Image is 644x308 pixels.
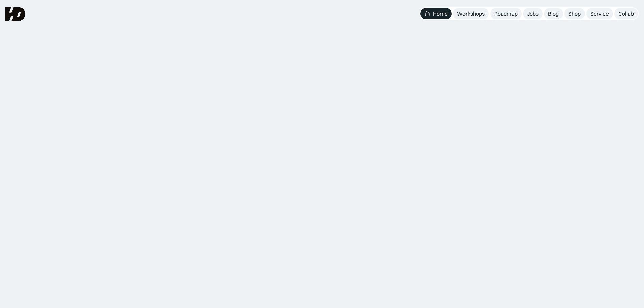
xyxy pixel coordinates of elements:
[457,10,485,17] div: Workshops
[433,10,448,17] div: Home
[564,8,585,19] a: Shop
[568,10,581,17] div: Shop
[614,8,638,19] a: Collab
[420,8,452,19] a: Home
[453,8,489,19] a: Workshops
[548,10,559,17] div: Blog
[544,8,563,19] a: Blog
[490,8,522,19] a: Roadmap
[586,8,613,19] a: Service
[590,10,609,17] div: Service
[523,8,543,19] a: Jobs
[527,10,539,17] div: Jobs
[618,10,634,17] div: Collab
[494,10,518,17] div: Roadmap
